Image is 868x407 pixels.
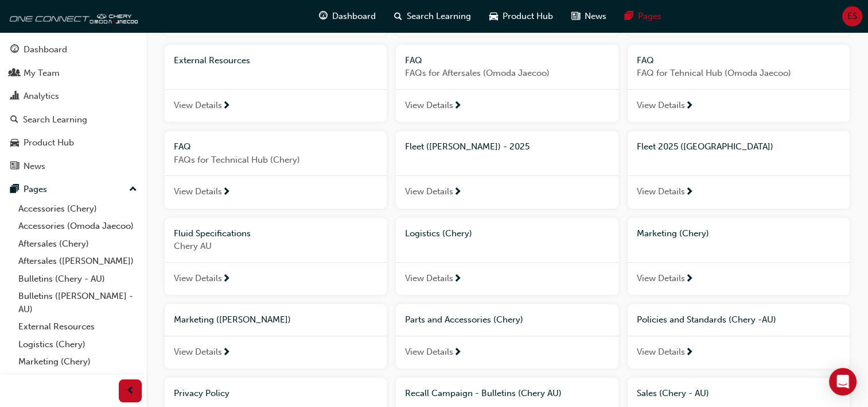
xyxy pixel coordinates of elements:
a: Dashboard [5,39,142,60]
span: View Details [405,99,453,112]
span: Marketing (Chery) [637,228,709,239]
span: next-icon [222,274,231,285]
span: View Details [405,272,453,285]
a: Accessories (Omoda Jaecoo) [14,217,142,235]
span: FAQ [637,55,654,66]
span: Parts and Accessories (Chery) [405,314,523,325]
span: next-icon [222,348,231,358]
span: next-icon [685,101,694,112]
span: next-icon [453,101,462,112]
div: Dashboard [24,43,67,56]
span: up-icon [129,182,137,197]
span: pages-icon [10,185,19,195]
span: Fleet 2025 ([GEOGRAPHIC_DATA]) [637,141,773,152]
span: View Details [405,185,453,198]
span: FAQs for Aftersales (Omoda Jaecoo) [405,67,609,80]
a: Policies and Standards (Chery -AU)View Details [628,304,850,368]
span: Pages [638,10,661,23]
span: FAQ [174,141,191,152]
span: Fleet ([PERSON_NAME]) - 2025 [405,141,530,152]
span: View Details [174,345,222,359]
a: FAQFAQs for Technical Hub (Chery)View Details [165,131,387,209]
a: Marketing ([PERSON_NAME])View Details [165,304,387,368]
span: Marketing ([PERSON_NAME]) [174,314,291,325]
a: Fleet ([PERSON_NAME]) - 2025View Details [396,131,618,209]
button: Pages [5,179,142,200]
span: View Details [637,99,685,112]
span: View Details [174,99,222,112]
a: News [5,156,142,177]
span: guage-icon [319,9,328,24]
span: next-icon [222,187,231,198]
span: Dashboard [332,10,376,23]
span: Chery AU [174,240,377,253]
span: Logistics (Chery) [405,228,472,239]
span: next-icon [685,187,694,198]
div: Product Hub [24,136,74,149]
a: Logistics (Chery)View Details [396,218,618,295]
div: News [24,160,45,173]
span: News [585,10,606,23]
a: FAQFAQ for Tehnical Hub (Omoda Jaecoo)View Details [628,45,850,122]
span: next-icon [685,274,694,285]
span: search-icon [394,9,402,24]
button: ES [842,6,862,26]
a: Marketing (Chery) [14,353,142,371]
span: View Details [637,272,685,285]
div: Analytics [24,90,59,103]
a: Fluid SpecificationsChery AUView Details [165,218,387,295]
span: search-icon [10,115,18,125]
span: car-icon [489,9,498,24]
a: car-iconProduct Hub [480,5,562,28]
span: next-icon [453,274,462,285]
span: pages-icon [625,9,633,24]
a: Search Learning [5,109,142,130]
a: Marketing (Chery)View Details [628,218,850,295]
img: oneconnect [6,5,138,28]
a: Parts and Accessories (Chery)View Details [396,304,618,368]
a: Logistics (Chery) [14,336,142,354]
a: Fleet 2025 ([GEOGRAPHIC_DATA])View Details [628,131,850,209]
span: Fluid Specifications [174,228,251,239]
a: Aftersales ([PERSON_NAME]) [14,252,142,270]
span: next-icon [222,101,231,112]
span: Search Learning [407,10,471,23]
span: View Details [637,185,685,198]
span: Privacy Policy [174,388,229,398]
span: FAQ for Tehnical Hub (Omoda Jaecoo) [637,67,840,80]
a: Accessories (Chery) [14,200,142,218]
div: My Team [24,67,60,80]
span: View Details [174,185,222,198]
a: Bulletins (Chery - AU) [14,270,142,288]
a: Bulletins ([PERSON_NAME] - AU) [14,287,142,318]
a: guage-iconDashboard [310,5,385,28]
span: Policies and Standards (Chery -AU) [637,314,776,325]
a: External Resources [14,318,142,336]
span: next-icon [453,348,462,358]
span: news-icon [571,9,580,24]
span: people-icon [10,68,19,79]
a: Product Hub [5,132,142,153]
span: next-icon [453,187,462,198]
a: news-iconNews [562,5,616,28]
a: search-iconSearch Learning [385,5,480,28]
span: View Details [174,272,222,285]
span: View Details [405,345,453,359]
span: chart-icon [10,91,19,102]
div: Open Intercom Messenger [829,368,857,396]
a: Analytics [5,86,142,107]
div: Search Learning [23,113,87,126]
a: External ResourcesView Details [165,45,387,122]
span: FAQs for Technical Hub (Chery) [174,153,377,167]
a: Aftersales (Chery) [14,235,142,253]
span: guage-icon [10,45,19,55]
span: View Details [637,345,685,359]
span: External Resources [174,55,250,66]
span: next-icon [685,348,694,358]
span: news-icon [10,162,19,172]
a: Marketing ([PERSON_NAME]) [14,371,142,389]
div: Pages [24,183,47,196]
span: prev-icon [126,384,135,398]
